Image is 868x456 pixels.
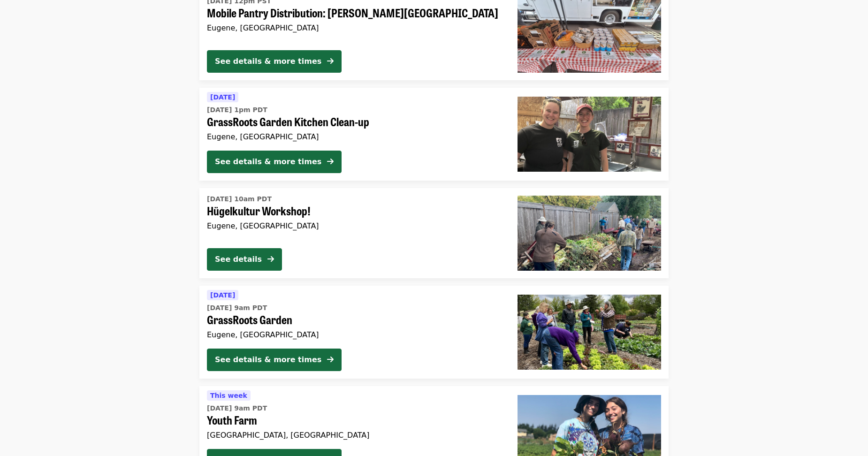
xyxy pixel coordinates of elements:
a: See details for "Hügelkultur Workshop!" [199,188,669,278]
a: See details for "GrassRoots Garden Kitchen Clean-up" [199,88,669,181]
div: Eugene, [GEOGRAPHIC_DATA] [207,330,503,339]
span: Hügelkultur Workshop! [207,204,503,218]
div: See details & more times [215,56,321,67]
button: See details [207,248,282,271]
span: This week [210,392,247,399]
span: GrassRoots Garden Kitchen Clean-up [207,115,503,129]
button: See details & more times [207,349,342,371]
i: arrow-right icon [327,57,334,66]
div: See details & more times [215,354,321,365]
div: Eugene, [GEOGRAPHIC_DATA] [207,23,503,32]
i: arrow-right icon [327,157,334,166]
div: [GEOGRAPHIC_DATA], [GEOGRAPHIC_DATA] [207,431,503,440]
time: [DATE] 9am PDT [207,403,267,413]
span: Mobile Pantry Distribution: [PERSON_NAME][GEOGRAPHIC_DATA] [207,6,503,20]
button: See details & more times [207,50,342,73]
time: [DATE] 10am PDT [207,194,272,204]
i: arrow-right icon [327,355,334,364]
i: arrow-right icon [267,255,274,264]
span: GrassRoots Garden [207,313,503,327]
div: See details [215,254,262,265]
img: GrassRoots Garden Kitchen Clean-up organized by FOOD For Lane County [518,97,661,172]
button: See details & more times [207,151,342,173]
time: [DATE] 9am PDT [207,303,267,313]
span: Youth Farm [207,413,503,427]
div: See details & more times [215,156,321,167]
span: [DATE] [210,93,235,101]
img: GrassRoots Garden organized by FOOD For Lane County [518,295,661,370]
div: Eugene, [GEOGRAPHIC_DATA] [207,221,503,230]
div: Eugene, [GEOGRAPHIC_DATA] [207,132,503,141]
span: [DATE] [210,291,235,299]
time: [DATE] 1pm PDT [207,105,267,115]
img: Hügelkultur Workshop! organized by FOOD For Lane County [518,196,661,271]
a: See details for "GrassRoots Garden" [199,286,669,379]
